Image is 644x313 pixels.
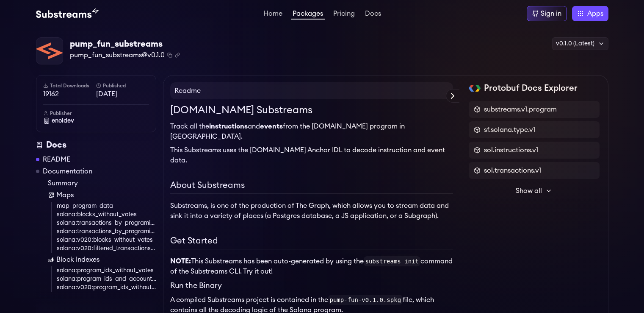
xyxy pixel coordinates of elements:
h6: Total Downloads [43,82,96,89]
p: This Substreams uses the [DOMAIN_NAME] Anchor IDL to decode instruction and event data. [170,145,453,165]
a: Sign in [527,6,567,21]
a: solana:v020:blocks_without_votes [57,236,156,244]
div: v0.1.0 (Latest) [552,37,608,50]
h2: Protobuf Docs Explorer [484,82,578,94]
a: map_program_data [57,202,156,210]
a: solana:v020:filtered_transactions_without_votes [57,244,156,253]
a: Docs [363,10,383,19]
img: Map icon [48,192,55,198]
a: solana:program_ids_without_votes [57,266,156,275]
img: Block Index icon [48,256,55,263]
a: Documentation [43,166,92,176]
span: sol.transactions.v1 [484,165,541,176]
button: Show all [469,182,600,199]
strong: events [260,123,283,130]
button: Copy .spkg link to clipboard [175,53,180,58]
strong: NOTE: [170,258,191,265]
a: solana:v020:program_ids_without_votes [57,283,156,292]
a: Packages [291,10,325,20]
img: Package Logo [36,38,63,64]
span: enoldev [52,117,74,125]
h2: Get Started [170,235,453,249]
h6: Publisher [43,110,149,117]
h3: Run the Binary [170,280,453,291]
a: solana:transactions_by_programid_without_votes [57,219,156,227]
span: 19162 [43,89,96,99]
span: sol.instructions.v1 [484,145,538,155]
span: [DATE] [96,89,149,99]
h1: [DOMAIN_NAME] Substreams [170,103,453,118]
img: Substream's logo [36,8,99,19]
a: Home [262,10,284,19]
a: solana:blocks_without_votes [57,210,156,219]
div: Docs [36,139,156,151]
h2: About Substreams [170,179,453,194]
a: Block Indexes [48,254,156,265]
img: Protobuf [469,85,481,92]
a: README [43,154,70,165]
a: solana:program_ids_and_accounts_without_votes [57,275,156,283]
a: solana:transactions_by_programid_and_account_without_votes [57,227,156,236]
a: Pricing [332,10,357,19]
p: This Substreams has been auto-generated by using the command of the Substreams CLI. Try it out! [170,256,453,277]
button: Copy package name and version [167,53,172,58]
span: pump_fun_substreams@v0.1.0 [70,50,165,60]
span: Apps [587,8,603,19]
span: substreams.v1.program [484,104,557,115]
a: Maps [48,190,156,200]
h4: Readme [170,82,453,99]
strong: instructions [209,123,248,130]
a: enoldev [43,117,149,125]
span: sf.solana.type.v1 [484,125,535,135]
h6: Published [96,82,149,89]
div: pump_fun_substreams [70,38,180,50]
span: Show all [516,186,542,196]
a: Summary [48,178,156,188]
code: pump-fun-v0.1.0.spkg [328,295,403,305]
p: Substreams, is one of the production of The Graph, which allows you to stream data and sink it in... [170,201,453,221]
code: substreams init [364,256,420,266]
p: Track all the and from the [DOMAIN_NAME] program in [GEOGRAPHIC_DATA]. [170,121,453,142]
div: Sign in [541,8,561,19]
